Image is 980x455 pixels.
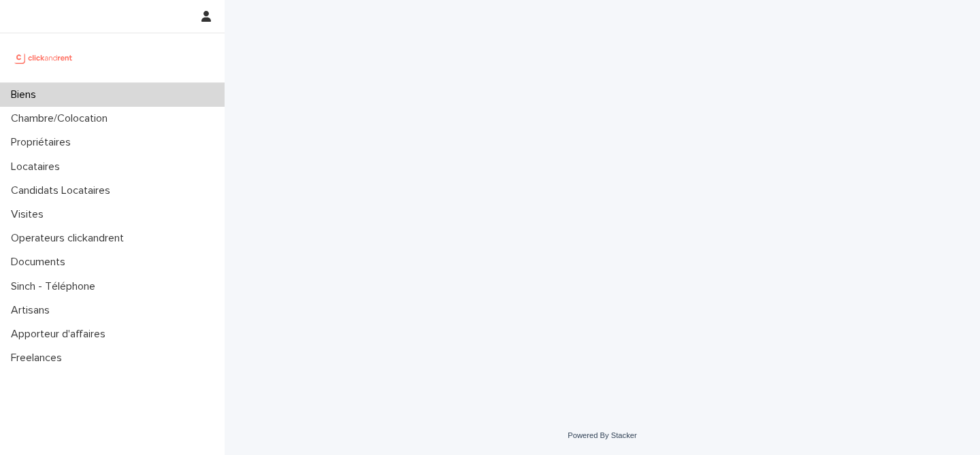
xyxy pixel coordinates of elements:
[5,88,47,101] p: Biens
[5,280,106,293] p: Sinch - Téléphone
[5,352,73,365] p: Freelances
[5,184,121,197] p: Candidats Locataires
[5,161,71,173] p: Locataires
[5,208,54,221] p: Visites
[5,256,76,269] p: Documents
[5,304,61,317] p: Artisans
[5,112,118,125] p: Chambre/Colocation
[11,44,77,71] img: UCB0brd3T0yccxBKYDjQ
[5,232,135,245] p: Operateurs clickandrent
[5,328,116,341] p: Apporteur d'affaires
[5,136,82,149] p: Propriétaires
[568,431,636,439] a: Powered By Stacker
